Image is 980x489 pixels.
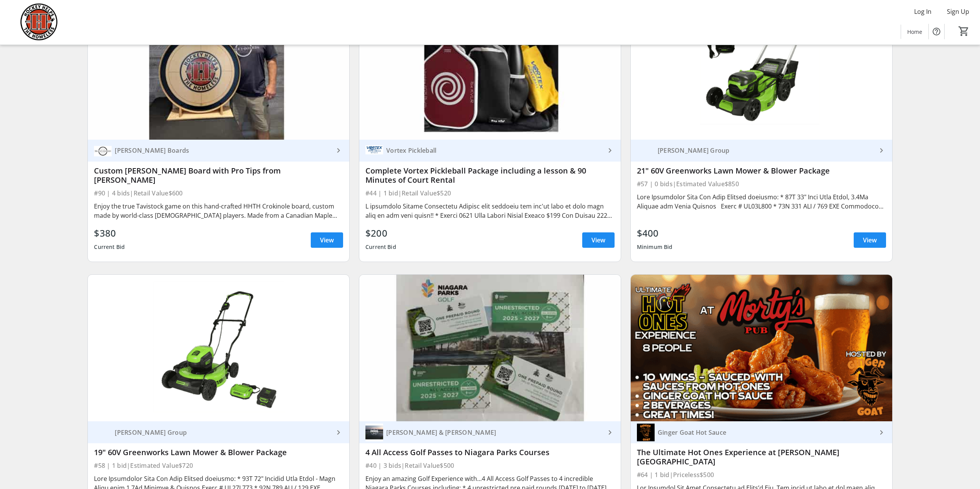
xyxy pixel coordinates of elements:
div: #90 | 4 bids | Retail Value $600 [94,188,343,199]
button: Cart [957,24,971,38]
a: Vortex PickleballVortex Pickleball [359,140,621,162]
div: Vortex Pickleball [383,147,605,154]
img: Tracey Boards [94,142,112,159]
img: Pat Grobe & Kirsti Carter [365,424,383,441]
a: Tracey Boards[PERSON_NAME] Boards [88,140,349,162]
mat-icon: keyboard_arrow_right [605,428,615,437]
button: Help [929,24,944,39]
mat-icon: keyboard_arrow_right [877,146,886,155]
a: Ginger Goat Hot SauceGinger Goat Hot Sauce [631,421,892,443]
mat-icon: keyboard_arrow_right [605,146,615,155]
img: Hockey Helps the Homeless's Logo [5,3,73,42]
a: View [311,232,343,248]
div: [PERSON_NAME] & [PERSON_NAME] [383,429,605,436]
img: The Ultimate Hot Ones Experience at Morty’s Pub [631,275,892,422]
span: View [591,235,605,245]
img: 4 All Access Golf Passes to Niagara Parks Courses [359,275,621,422]
div: Custom [PERSON_NAME] Board with Pro Tips from [PERSON_NAME] [94,166,343,185]
div: Complete Vortex Pickleball Package including a lesson & 90 Minutes of Court Rental [365,166,615,185]
img: 19" 60V Greenworks Lawn Mower & Blower Package [88,275,349,422]
img: McIntyre Group [94,424,112,441]
span: View [320,235,334,245]
mat-icon: keyboard_arrow_right [877,428,886,437]
div: Current Bid [365,240,396,254]
a: Pat Grobe & Kirsti Carter [PERSON_NAME] & [PERSON_NAME] [359,421,621,443]
div: #40 | 3 bids | Retail Value $500 [365,460,615,471]
div: $200 [365,226,396,240]
div: L ipsumdolo Sitame Consectetu Adipisc elit seddoeiu tem inc'ut labo et dolo magn aliq en adm veni... [365,202,615,220]
div: [PERSON_NAME] Boards [112,147,334,154]
img: Vortex Pickleball [365,142,383,159]
a: McIntyre Group[PERSON_NAME] Group [631,140,892,162]
button: Sign Up [941,5,975,18]
div: Ginger Goat Hot Sauce [655,429,877,436]
span: Sign Up [947,7,969,16]
div: [PERSON_NAME] Group [112,429,334,436]
div: $380 [94,226,125,240]
div: #57 | 0 bids | Estimated Value $850 [637,179,886,189]
a: View [582,232,615,248]
div: 4 All Access Golf Passes to Niagara Parks Courses [365,448,615,457]
mat-icon: keyboard_arrow_right [334,146,343,155]
button: Log In [908,5,938,18]
img: Ginger Goat Hot Sauce [637,424,655,441]
span: View [863,235,877,245]
a: McIntyre Group[PERSON_NAME] Group [88,421,349,443]
span: Home [907,28,922,36]
mat-icon: keyboard_arrow_right [334,428,343,437]
a: Home [901,25,928,39]
a: View [854,232,886,248]
img: McIntyre Group [637,142,655,159]
span: Log In [914,7,931,16]
div: 19" 60V Greenworks Lawn Mower & Blower Package [94,448,343,457]
div: [PERSON_NAME] Group [655,147,877,154]
div: #58 | 1 bid | Estimated Value $720 [94,460,343,471]
div: #64 | 1 bid | Priceless $500 [637,469,886,480]
div: 21" 60V Greenworks Lawn Mower & Blower Package [637,166,886,175]
div: Current Bid [94,240,125,254]
div: The Ultimate Hot Ones Experience at [PERSON_NAME][GEOGRAPHIC_DATA] [637,448,886,466]
div: #44 | 1 bid | Retail Value $520 [365,188,615,199]
div: Lore Ipsumdolor Sita Con Adip Elitsed doeiusmo: * 87T 33" Inci Utla Etdol, 3.4Ma Aliquae adm Veni... [637,192,886,211]
div: Minimum Bid [637,240,673,254]
div: $400 [637,226,673,240]
div: Enjoy the true Tavistock game on this hand-crafted HHTH Crokinole board, custom made by world-cla... [94,202,343,220]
